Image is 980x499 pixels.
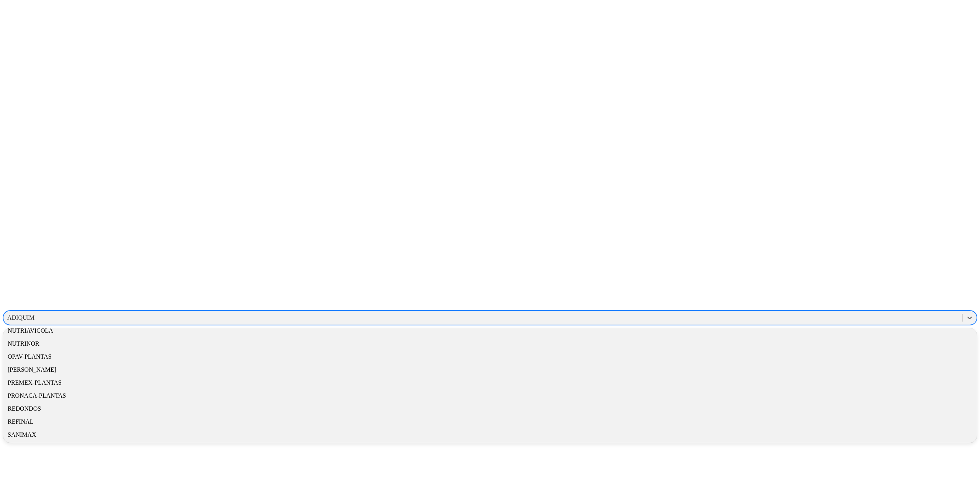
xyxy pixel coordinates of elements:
[7,314,34,321] div: ADIQUIM
[3,376,977,389] div: PREMEX-PLANTAS
[3,415,977,428] div: REFINAL
[3,337,977,350] div: NUTRINOR
[3,350,977,363] div: OPAV-PLANTAS
[3,402,977,415] div: REDONDOS
[3,389,977,402] div: PRONACA-PLANTAS
[3,363,977,376] div: [PERSON_NAME]
[3,428,977,441] div: SANIMAX
[3,324,977,337] div: NUTRIAVICOLA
